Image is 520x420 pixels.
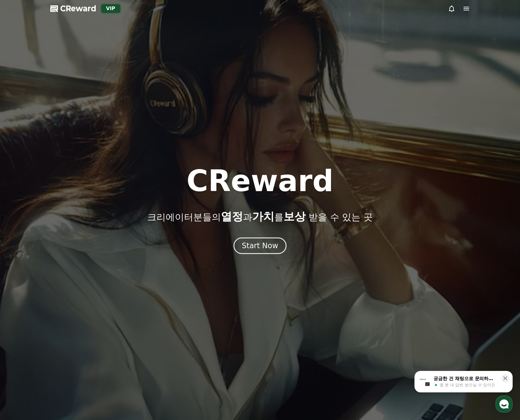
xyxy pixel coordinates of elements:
span: 열정 [221,210,243,223]
a: Start Now [233,244,287,249]
span: CReward [60,4,96,13]
button: Start Now [233,237,287,254]
p: 크리에이터분들의 과 를 받을 수 있는 곳 [147,210,372,223]
span: 가치 [252,210,274,223]
h1: CReward [187,166,333,196]
a: CReward [50,4,96,13]
div: Start Now [242,241,278,251]
div: VIP [101,4,120,13]
span: 보상 [283,210,306,223]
